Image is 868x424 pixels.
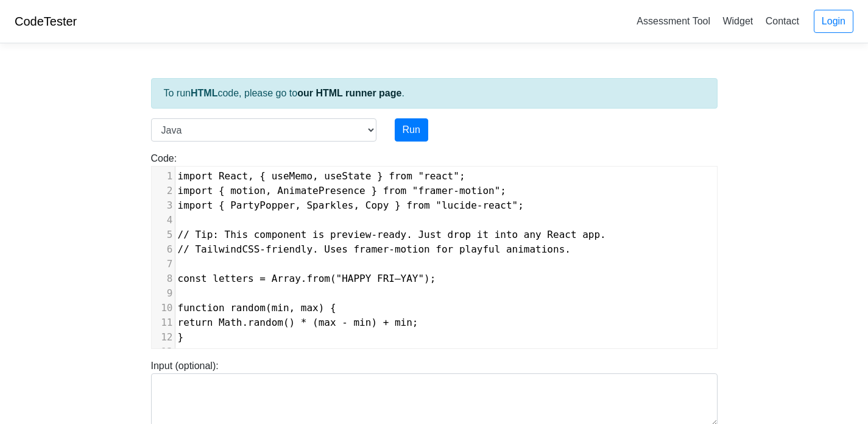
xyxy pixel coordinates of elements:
span: // TailwindCSS-friendly. Uses framer-motion for playful animations. [178,243,571,255]
div: 2 [152,184,175,198]
div: 11 [152,315,175,330]
span: import { motion, AnimatePresence } from "framer-motion"; [178,185,507,196]
div: 5 [152,228,175,242]
div: 8 [152,271,175,286]
span: // Tip: This component is preview-ready. Just drop it into any React app. [178,229,606,240]
a: CodeTester [15,15,77,28]
button: Run [395,118,428,142]
div: 13 [152,345,175,359]
span: } [178,331,184,343]
a: Contact [761,11,804,31]
a: Widget [718,11,758,31]
div: 9 [152,286,175,301]
div: 4 [152,213,175,228]
a: our HTML runner page [297,88,401,98]
span: import { PartyPopper, Sparkles, Copy } from "lucide-react"; [178,199,524,211]
a: Assessment Tool [632,11,715,31]
span: import React, { useMemo, useState } from "react"; [178,170,465,182]
span: return Math.random() * (max - min) + min; [178,317,418,328]
div: 7 [152,257,175,271]
span: function random(min, max) { [178,302,336,314]
div: 12 [152,330,175,345]
div: To run code, please go to . [151,78,718,109]
a: Login [814,10,853,33]
div: 1 [152,169,175,184]
div: 10 [152,301,175,315]
div: 3 [152,198,175,213]
div: Code: [142,151,727,349]
div: 6 [152,242,175,257]
span: const letters = Array.from("HAPPY FRI–YAY"); [178,273,436,284]
strong: HTML [191,88,217,98]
